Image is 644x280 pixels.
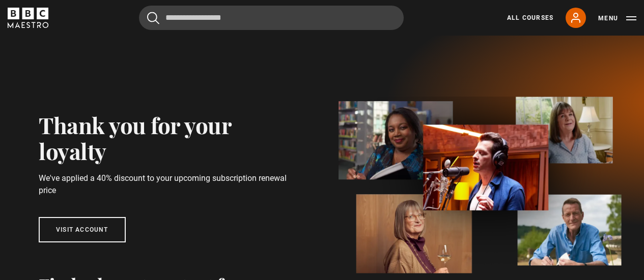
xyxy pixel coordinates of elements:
[39,112,302,164] h2: Thank you for your loyalty
[39,172,302,197] p: We've applied a 40% discount to your upcoming subscription renewal price
[39,217,126,243] a: Visit account
[139,6,404,30] input: Search
[598,13,636,23] button: Toggle navigation
[507,13,553,22] a: All Courses
[339,97,622,274] img: banner_image-1d4a58306c65641337db.webp
[147,12,159,24] button: Submit the search query
[8,8,48,28] svg: BBC Maestro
